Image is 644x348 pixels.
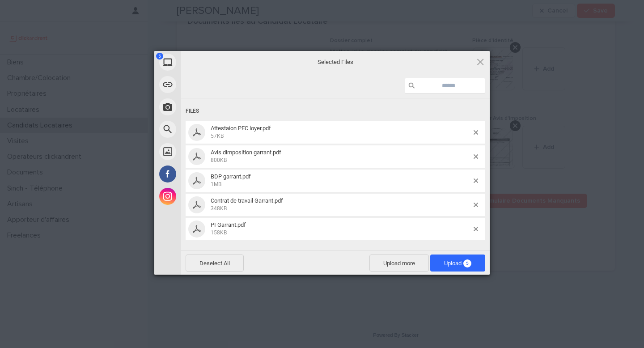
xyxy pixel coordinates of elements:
[211,149,281,156] span: Avis dimposition garrant.pdf
[154,51,262,73] div: My Device
[211,197,283,204] span: Contrat de travail Garrant.pdf
[154,96,262,118] div: Take Photo
[463,259,471,267] span: 5
[154,163,262,185] div: Facebook
[208,197,474,212] span: Contrat de travail Garrant.pdf
[211,173,251,180] span: BDP garrant.pdf
[211,229,227,236] span: 158KB
[211,181,221,187] span: 1MB
[208,221,474,236] span: PI Garrant.pdf
[208,149,474,164] span: Avis dimposition garrant.pdf
[186,103,485,119] div: Files
[211,221,246,228] span: PI Garrant.pdf
[156,53,163,59] span: 5
[154,140,262,163] div: Unsplash
[154,73,262,96] div: Link (URL)
[186,255,244,272] span: Deselect All
[430,255,485,272] span: Upload
[154,185,262,208] div: Instagram
[444,260,471,267] span: Upload
[154,118,262,140] div: Web Search
[208,125,474,140] span: Attestaion PEC loyer.pdf
[208,173,474,188] span: BDP garrant.pdf
[369,255,429,272] span: Upload more
[475,57,485,67] span: Click here or hit ESC to close picker
[211,133,224,139] span: 57KB
[211,205,227,212] span: 348KB
[211,125,271,132] span: Attestaion PEC loyer.pdf
[211,157,227,163] span: 800KB
[246,58,425,66] span: Selected Files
